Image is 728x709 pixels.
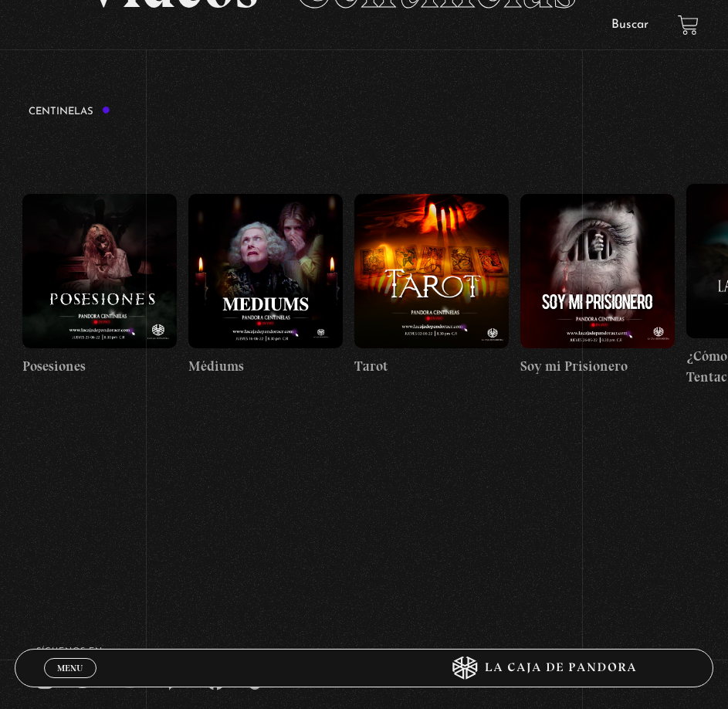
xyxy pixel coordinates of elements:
span: Menu [57,663,83,673]
h4: Médiums [188,356,343,377]
a: Buscar [611,19,648,31]
a: Posesiones [22,132,177,439]
h4: Soy mi Prisionero [520,356,675,377]
h4: Tarot [354,356,509,377]
a: View your shopping cart [678,15,699,36]
a: Tarot [354,132,509,439]
a: Médiums [188,132,343,439]
h3: Centinelas [29,106,110,117]
a: Soy mi Prisionero [520,132,675,439]
h4: SÍguenos en: [36,647,692,656]
h4: Posesiones [22,356,177,377]
span: Cerrar [52,677,88,687]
